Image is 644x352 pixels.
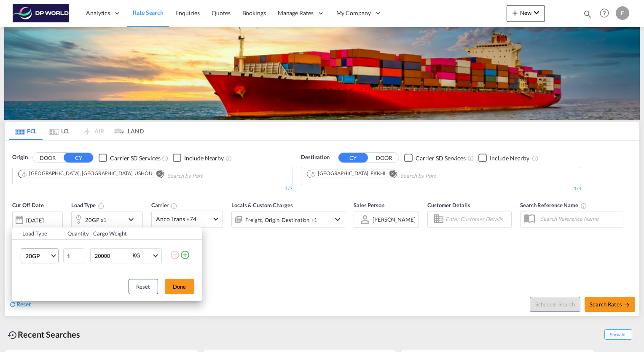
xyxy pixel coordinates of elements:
div: Cargo Weight [93,230,165,237]
md-select: Choose: 20GP [21,248,59,263]
div: KG [132,252,140,259]
th: Load Type [12,227,62,240]
md-icon: icon-plus-circle-outline [180,250,190,260]
input: Qty [63,248,84,263]
span: 20GP [25,252,50,260]
th: Quantity [62,227,89,240]
md-icon: icon-minus-circle-outline [170,250,180,260]
input: Enter Weight [94,249,128,263]
button: Reset [129,279,158,294]
button: Done [165,279,194,294]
